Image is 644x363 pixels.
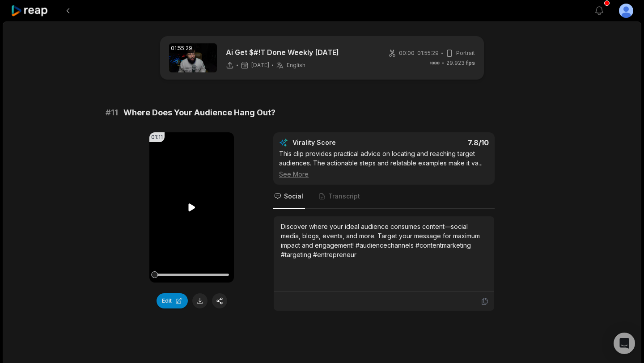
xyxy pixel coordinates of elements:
video: Your browser does not support mp4 format. [149,132,234,283]
span: [DATE] [251,62,269,69]
button: Edit [157,293,188,308]
nav: Tabs [273,185,495,209]
div: Virality Score [292,138,389,147]
span: 29.923 [446,59,475,67]
div: See More [279,169,489,179]
div: Discover where your ideal audience consumes content—social media, blogs, events, and more. Target... [281,222,487,259]
span: Transcript [328,192,360,201]
span: Where Does Your Audience Hang Out? [123,106,275,119]
span: # 11 [106,106,118,119]
p: Ai Get $#!T Done Weekly [DATE] [226,47,339,58]
span: English [287,62,305,69]
div: 7.8 /10 [393,138,489,147]
span: fps [466,59,475,66]
div: 01:55:29 [169,43,194,53]
span: Portrait [456,49,475,57]
span: Social [284,192,303,201]
div: This clip provides practical advice on locating and reaching target audiences. The actionable ste... [279,149,489,179]
div: Open Intercom Messenger [614,333,635,354]
span: 00:00 - 01:55:29 [399,49,439,57]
